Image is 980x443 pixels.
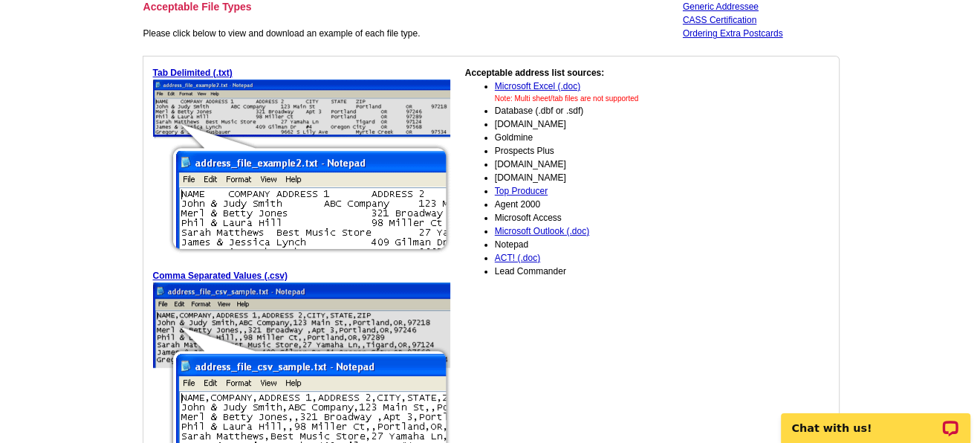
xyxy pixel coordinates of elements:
strong: Acceptable address list sources: [465,68,604,78]
li: Prospects Plus [495,144,706,158]
img: txt file [153,80,450,256]
a: Microsoft Excel (.doc) [495,81,580,91]
a: Comma Separated Values (.csv) [153,271,288,281]
li: Microsoft Access [495,211,706,224]
li: Notepad [495,238,706,251]
li: [DOMAIN_NAME] [495,171,706,184]
a: Ordering Extra Postcards [683,28,783,39]
li: Note: Multi sheet/tab files are not supported [495,93,706,104]
a: Generic Addressee [683,1,759,12]
a: CASS Certification [683,15,756,25]
a: ACT! (.doc) [495,253,540,263]
li: Goldmine [495,131,706,144]
li: Agent 2000 [495,198,706,211]
li: [DOMAIN_NAME] [495,117,706,131]
a: Microsoft Outlook (.doc) [495,226,589,236]
li: Lead Commander [495,265,706,278]
li: Database (.dbf or .sdf) [495,104,706,117]
li: [DOMAIN_NAME] [495,158,706,171]
iframe: LiveChat chat widget [771,396,980,443]
a: Top Producer [495,186,548,196]
a: Tab Delimited (.txt) [153,68,233,78]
